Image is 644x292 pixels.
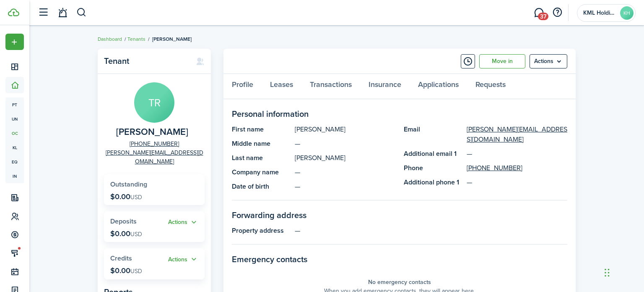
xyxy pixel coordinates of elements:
iframe: To enrich screen reader interactions, please activate Accessibility in Grammarly extension settings [602,252,644,292]
panel-main-title: Phone [404,163,462,173]
a: Tenants [127,35,145,43]
button: Search [76,5,87,20]
div: Drag [605,260,610,285]
panel-main-placeholder-title: No emergency contacts [368,278,431,287]
button: Open resource center [550,5,564,20]
a: Transactions [301,74,360,99]
a: [PHONE_NUMBER] [130,139,179,148]
button: Open menu [168,218,198,227]
span: [PERSON_NAME] [152,35,192,43]
panel-main-title: Last name [232,153,291,163]
a: Leases [262,74,301,99]
panel-main-title: Tenant [104,56,187,66]
panel-main-title: Email [404,124,462,145]
p: $0.00 [110,192,142,201]
a: eq [5,155,24,169]
button: Open menu [5,34,24,50]
menu-btn: Actions [530,54,567,68]
span: USD [130,267,142,276]
span: USD [130,230,142,239]
a: [PERSON_NAME][EMAIL_ADDRESS][DOMAIN_NAME] [104,148,205,166]
panel-main-description: — [295,139,395,149]
span: KML Holdings, LLC [583,10,617,16]
panel-main-description: [PERSON_NAME] [295,153,395,163]
avatar-text: TR [134,82,174,123]
span: Deposits [110,216,137,226]
a: Messaging [531,2,547,24]
a: oc [5,126,24,140]
a: Applications [410,74,467,99]
panel-main-title: Property address [232,226,291,236]
a: Profile [223,74,262,99]
a: Insurance [360,74,410,99]
panel-main-description: — [295,182,395,192]
img: TenantCloud [8,8,19,16]
panel-main-description: [PERSON_NAME] [295,124,395,134]
panel-main-section-title: Emergency contacts [232,253,567,266]
panel-main-section-title: Forwarding address [232,209,567,221]
button: Open menu [168,255,198,264]
a: Dashboard [98,35,122,43]
button: Actions [168,218,198,227]
panel-main-title: Company name [232,167,291,177]
a: un [5,112,24,126]
panel-main-description: — [295,167,395,177]
button: Actions [168,255,198,264]
panel-main-section-title: Personal information [232,108,567,120]
span: USD [130,193,142,202]
a: kl [5,140,24,155]
panel-main-description: — [295,226,567,236]
a: pt [5,97,24,112]
button: Open menu [530,54,567,68]
div: Chat Widget [602,252,644,292]
avatar-text: KH [620,6,634,20]
p: $0.00 [110,266,142,275]
panel-main-title: Additional phone 1 [404,177,462,187]
p: $0.00 [110,229,142,238]
span: Outstanding [110,179,147,189]
a: in [5,169,24,183]
span: Credits [110,253,132,263]
a: [PHONE_NUMBER] [467,163,522,173]
a: Notifications [55,2,70,24]
a: [PERSON_NAME][EMAIL_ADDRESS][DOMAIN_NAME] [467,124,567,145]
panel-main-title: Additional email 1 [404,149,462,159]
panel-main-title: First name [232,124,291,134]
a: Requests [467,74,514,99]
span: Tina Rafalko [116,127,188,137]
panel-main-title: Middle name [232,139,291,149]
button: Open sidebar [35,5,51,21]
panel-main-title: Date of birth [232,182,291,192]
span: 37 [538,13,548,20]
a: Move in [479,54,525,68]
button: Timeline [461,54,475,68]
